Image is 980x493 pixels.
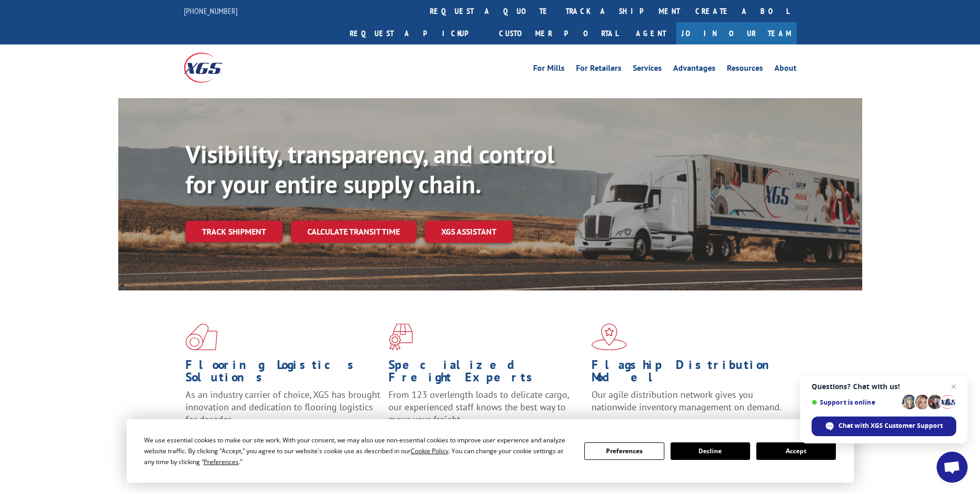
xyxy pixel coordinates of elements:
a: Track shipment [185,221,283,242]
span: As an industry carrier of choice, XGS has brought innovation and dedication to flooring logistics... [185,389,380,425]
img: xgs-icon-focused-on-flooring-red [388,323,413,350]
img: xgs-icon-flagship-distribution-model-red [592,323,627,350]
a: For Retailers [576,64,621,75]
a: Services [633,64,662,75]
a: About [774,64,797,75]
h1: Specialized Freight Experts [388,359,584,389]
span: Our agile distribution network gives you nationwide inventory management on demand. [592,389,782,413]
button: Decline [671,442,750,460]
span: Questions? Chat with us! [812,382,956,391]
div: Chat with XGS Customer Support [812,417,956,436]
a: For Mills [533,64,565,75]
button: Preferences [584,442,664,460]
span: Close chat [947,380,960,393]
a: Request a pickup [342,22,491,44]
a: [PHONE_NUMBER] [184,6,238,16]
div: Cookie Consent Prompt [127,419,854,483]
span: Chat with XGS Customer Support [838,421,943,430]
span: Preferences [204,457,239,466]
a: Join Our Team [676,22,797,44]
a: Resources [727,64,763,75]
div: Open chat [937,452,968,483]
a: Advantages [673,64,715,75]
a: Agent [626,22,676,44]
a: Customer Portal [491,22,626,44]
img: xgs-icon-total-supply-chain-intelligence-red [185,323,217,350]
p: From 123 overlength loads to delicate cargo, our experienced staff knows the best way to move you... [388,389,584,435]
a: Calculate transit time [291,221,416,243]
b: Visibility, transparency, and control for your entire supply chain. [185,138,554,200]
a: XGS ASSISTANT [425,221,513,243]
h1: Flagship Distribution Model [592,359,787,389]
span: Cookie Policy [411,446,448,455]
div: We use essential cookies to make our site work. With your consent, we may also use non-essential ... [144,435,572,467]
button: Accept [756,442,836,460]
h1: Flooring Logistics Solutions [185,359,381,389]
span: Support is online [812,398,898,406]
